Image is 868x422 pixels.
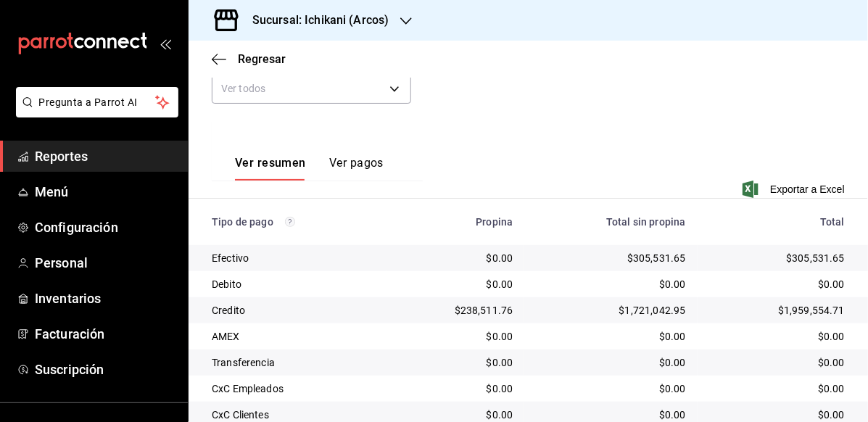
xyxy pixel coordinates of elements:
[285,217,295,227] svg: Los pagos realizados con Pay y otras terminales son montos brutos.
[241,12,389,29] h3: Sucursal: Ichikani (Arcos)
[709,355,845,370] div: $0.00
[536,303,685,318] div: $1,721,042.95
[35,182,176,202] span: Menú
[399,216,513,228] div: Propina
[212,381,376,396] div: CxC Empleados
[709,329,845,344] div: $0.00
[35,218,176,237] span: Configuración
[709,407,845,422] div: $0.00
[35,289,176,308] span: Inventarios
[745,181,845,198] button: Exportar a Excel
[35,146,176,166] span: Reportes
[212,251,376,265] div: Efectivo
[235,156,306,181] button: Ver resumen
[709,251,845,265] div: $305,531.65
[709,216,845,228] div: Total
[536,355,685,370] div: $0.00
[399,407,513,422] div: $0.00
[35,324,176,344] span: Facturación
[212,407,376,422] div: CxC Clientes
[35,253,176,273] span: Personal
[329,156,384,181] button: Ver pagos
[536,329,685,344] div: $0.00
[39,95,156,110] span: Pregunta a Parrot AI
[536,251,685,265] div: $305,531.65
[35,360,176,379] span: Suscripción
[399,381,513,396] div: $0.00
[399,329,513,344] div: $0.00
[212,355,376,370] div: Transferencia
[536,407,685,422] div: $0.00
[399,355,513,370] div: $0.00
[399,251,513,265] div: $0.00
[709,303,845,318] div: $1,959,554.71
[399,303,513,318] div: $238,511.76
[212,52,286,66] button: Regresar
[238,52,286,66] span: Regresar
[536,216,685,228] div: Total sin propina
[536,381,685,396] div: $0.00
[709,381,845,396] div: $0.00
[212,303,376,318] div: Credito
[160,38,171,49] button: open_drawer_menu
[709,277,845,291] div: $0.00
[212,73,411,104] div: Ver todos
[10,105,178,120] a: Pregunta a Parrot AI
[212,329,376,344] div: AMEX
[536,277,685,291] div: $0.00
[16,87,178,117] button: Pregunta a Parrot AI
[212,216,376,228] div: Tipo de pago
[212,277,376,291] div: Debito
[235,156,384,181] div: navigation tabs
[399,277,513,291] div: $0.00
